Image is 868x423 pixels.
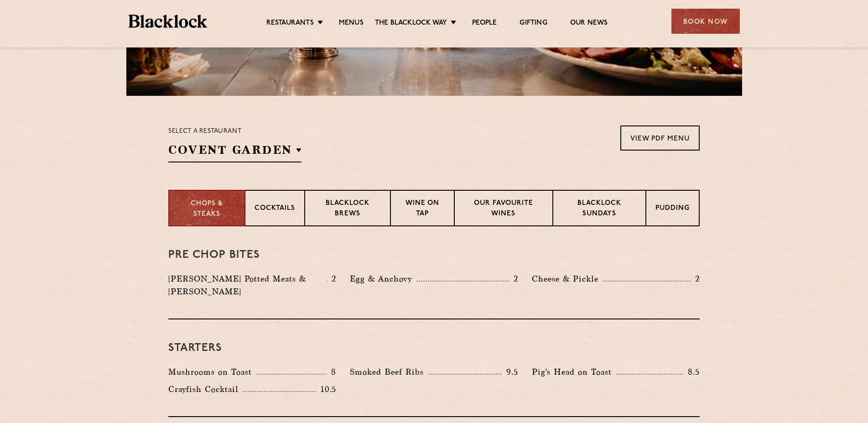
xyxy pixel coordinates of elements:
p: 9.5 [502,366,518,378]
a: The Blacklock Way [375,19,447,29]
p: Smoked Beef Ribs [350,366,428,378]
p: 2 [509,273,518,285]
p: Pudding [655,204,690,215]
a: Our News [570,19,608,29]
h3: Pre Chop Bites [168,249,700,261]
h2: Covent Garden [168,142,301,162]
a: Restaurants [266,19,314,29]
p: Select a restaurant [168,125,301,137]
p: 10.5 [316,383,336,395]
p: 8.5 [683,366,700,378]
p: Blacklock Sundays [562,198,636,220]
a: Menus [339,19,364,29]
p: Our favourite wines [464,198,543,220]
p: Pig's Head on Toast [532,366,616,378]
p: 8 [327,366,336,378]
p: Cheese & Pickle [532,272,603,285]
p: Cocktails [255,204,295,215]
p: Chops & Steaks [178,199,235,219]
p: 2 [327,273,336,285]
a: People [472,19,497,29]
p: Mushrooms on Toast [168,366,256,378]
p: Wine on Tap [400,198,445,220]
img: BL_Textured_Logo-footer-cropped.svg [129,15,208,28]
p: [PERSON_NAME] Potted Meats & [PERSON_NAME] [168,272,326,298]
p: Crayfish Cocktail [168,383,243,396]
a: Gifting [520,19,547,29]
p: Blacklock Brews [314,198,381,220]
h3: Starters [168,342,700,354]
a: View PDF Menu [620,125,700,151]
p: Egg & Anchovy [350,272,416,285]
p: 2 [691,273,700,285]
div: Book Now [671,9,740,34]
